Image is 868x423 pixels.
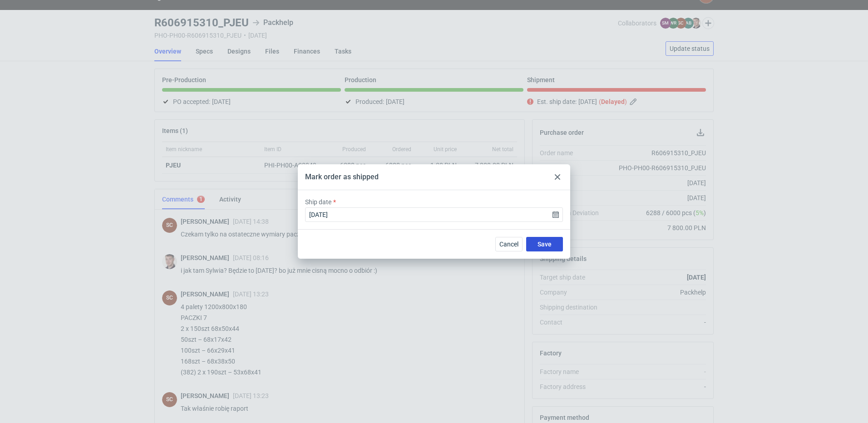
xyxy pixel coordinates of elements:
[495,237,523,251] button: Cancel
[538,241,552,247] span: Save
[305,197,331,207] label: Ship date
[499,241,518,247] span: Cancel
[305,172,379,182] div: Mark order as shipped
[526,237,563,251] button: Save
